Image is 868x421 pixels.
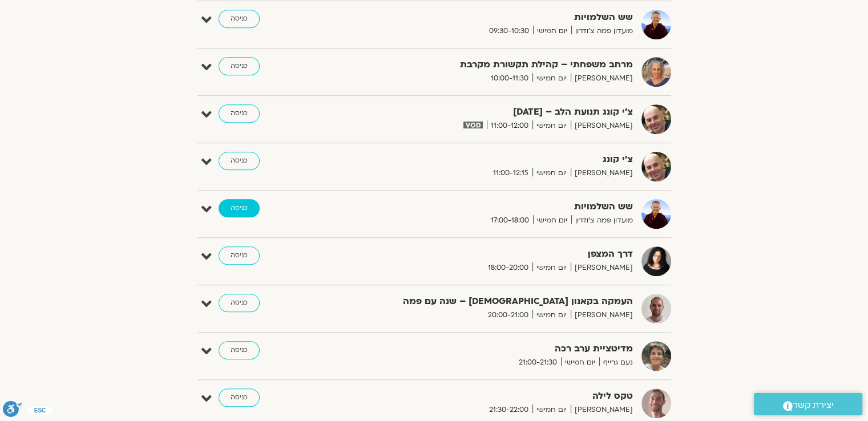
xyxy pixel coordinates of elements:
a: כניסה [219,388,260,407]
span: [PERSON_NAME] [571,404,633,416]
strong: מרחב משפחתי – קהילת תקשורת מקרבת [353,57,633,72]
span: נעם גרייף [599,357,633,369]
span: יצירת קשר [793,398,834,413]
span: יום חמישי [532,72,571,84]
span: יום חמישי [533,214,571,226]
strong: דרך המצפן [353,246,633,262]
span: יום חמישי [532,120,571,132]
a: כניסה [219,57,260,75]
a: כניסה [219,104,260,123]
a: יצירת קשר [754,393,862,415]
span: 11:00-12:15 [489,167,532,179]
a: כניסה [219,246,260,265]
span: [PERSON_NAME] [571,167,633,179]
span: 18:00-20:00 [484,262,532,274]
span: יום חמישי [532,404,571,416]
span: יום חמישי [532,167,571,179]
span: 21:30-22:00 [485,404,532,416]
strong: צ'י קונג תנועת הלב – [DATE] [353,104,633,120]
span: [PERSON_NAME] [571,309,633,321]
span: 10:00-11:30 [487,72,532,84]
strong: העמקה בקאנון [DEMOGRAPHIC_DATA] – שנה עם פמה [353,294,633,309]
span: יום חמישי [532,309,571,321]
span: [PERSON_NAME] [571,72,633,84]
span: 11:00-12:00 [487,120,532,132]
a: כניסה [219,199,260,217]
span: 20:00-21:00 [484,309,532,321]
span: יום חמישי [532,262,571,274]
img: vodicon [463,122,482,128]
strong: שש השלמויות [353,199,633,214]
strong: טקס לילה [353,388,633,404]
span: יום חמישי [561,357,599,369]
span: מועדון פמה צ'ודרון [571,25,633,37]
span: [PERSON_NAME] [571,262,633,274]
a: כניסה [219,152,260,170]
strong: שש השלמויות [353,10,633,25]
a: כניסה [219,294,260,312]
span: 17:00-18:00 [487,214,533,226]
span: מועדון פמה צ'ודרון [571,214,633,226]
span: [PERSON_NAME] [571,120,633,132]
a: כניסה [219,341,260,359]
a: כניסה [219,10,260,28]
span: 09:30-10:30 [485,25,533,37]
span: 21:00-21:30 [515,357,561,369]
strong: צ'י קונג [353,152,633,167]
strong: מדיטציית ערב רכה [353,341,633,357]
span: יום חמישי [533,25,571,37]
